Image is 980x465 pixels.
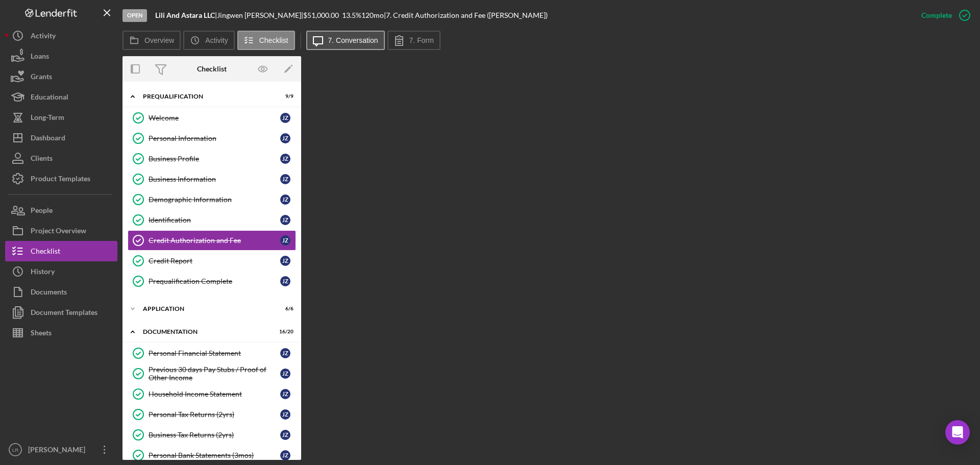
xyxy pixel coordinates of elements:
[143,93,268,100] div: Prequalification
[149,175,280,183] div: Business Information
[128,128,296,149] a: Personal InformationJZ
[128,425,296,445] a: Business Tax Returns (2yrs)JZ
[128,271,296,291] a: Prequalification CompleteJZ
[280,430,290,440] div: J Z
[31,66,52,89] div: Grants
[387,31,440,50] button: 7. Form
[149,155,280,163] div: Business Profile
[128,108,296,128] a: WelcomeJZ
[31,87,68,110] div: Educational
[280,256,290,266] div: J Z
[149,236,280,244] div: Credit Authorization and Fee
[31,200,53,223] div: People
[280,113,290,123] div: J Z
[149,349,280,357] div: Personal Financial Statement
[280,133,290,143] div: J Z
[205,36,228,44] label: Activity
[5,261,117,282] button: History
[149,277,280,285] div: Prequalification Complete
[122,9,147,22] div: Open
[149,451,280,459] div: Personal Bank Statements (3mos)
[280,369,290,379] div: J Z
[5,107,117,128] button: Long-Term
[409,36,434,44] label: 7. Form
[149,257,280,265] div: Credit Report
[5,221,117,241] a: Project Overview
[5,323,117,343] a: Sheets
[12,447,18,453] text: LR
[31,46,49,69] div: Loans
[945,420,970,445] div: Open Intercom Messenger
[306,31,385,50] button: 7. Conversation
[5,302,117,323] button: Document Templates
[143,329,268,335] div: Documentation
[5,128,117,148] button: Dashboard
[31,168,90,191] div: Product Templates
[128,189,296,210] a: Demographic InformationJZ
[342,11,361,19] div: 13.5 %
[31,323,52,346] div: Sheets
[149,216,280,224] div: Identification
[5,241,117,261] button: Checklist
[280,174,290,184] div: J Z
[280,194,290,205] div: J Z
[149,195,280,204] div: Demographic Information
[5,282,117,302] button: Documents
[128,363,296,384] a: Previous 30 days Pay Stubs / Proof of Other IncomeJZ
[5,87,117,107] button: Educational
[275,93,293,100] div: 9 / 9
[149,390,280,398] div: Household Income Statement
[128,149,296,169] a: Business ProfileJZ
[144,36,174,44] label: Overview
[31,148,53,171] div: Clients
[183,31,234,50] button: Activity
[361,11,384,19] div: 120 mo
[911,5,975,26] button: Complete
[217,11,303,19] div: Jingwen [PERSON_NAME] |
[5,46,117,66] button: Loans
[31,282,67,305] div: Documents
[149,431,280,439] div: Business Tax Returns (2yrs)
[149,114,280,122] div: Welcome
[5,200,117,221] button: People
[31,302,97,325] div: Document Templates
[259,36,288,44] label: Checklist
[149,410,280,419] div: Personal Tax Returns (2yrs)
[31,107,64,130] div: Long-Term
[280,215,290,225] div: J Z
[31,241,60,264] div: Checklist
[128,251,296,271] a: Credit ReportJZ
[5,66,117,87] button: Grants
[149,134,280,142] div: Personal Information
[31,261,55,284] div: History
[128,169,296,189] a: Business InformationJZ
[5,439,117,460] button: LR[PERSON_NAME]
[5,168,117,189] a: Product Templates
[31,221,86,243] div: Project Overview
[280,389,290,399] div: J Z
[26,439,92,462] div: [PERSON_NAME]
[280,276,290,286] div: J Z
[155,11,215,19] b: Lili And Astara LLC
[149,365,280,382] div: Previous 30 days Pay Stubs / Proof of Other Income
[128,210,296,230] a: IdentificationJZ
[128,404,296,425] a: Personal Tax Returns (2yrs)JZ
[384,11,548,19] div: | 7. Credit Authorization and Fee ([PERSON_NAME])
[31,26,56,48] div: Activity
[280,154,290,164] div: J Z
[5,26,117,46] button: Activity
[128,230,296,251] a: Credit Authorization and FeeJZ
[280,409,290,420] div: J Z
[303,11,342,19] div: $51,000.00
[5,148,117,168] button: Clients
